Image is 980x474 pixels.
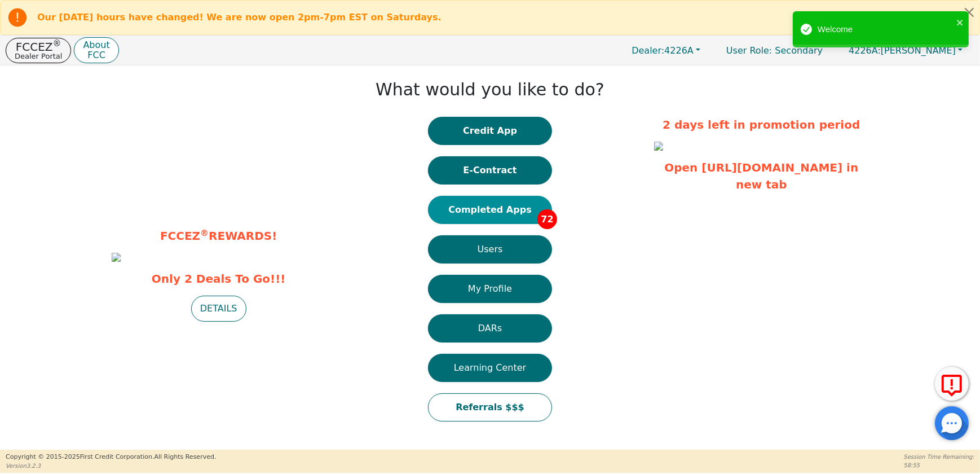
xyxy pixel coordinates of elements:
button: DARs [428,314,552,343]
span: User Role : [726,45,772,56]
a: Open [URL][DOMAIN_NAME] in new tab [664,161,858,191]
button: AboutFCC [74,37,118,64]
button: DETAILS [191,296,246,322]
b: Our [DATE] hours have changed! We are now open 2pm-7pm EST on Saturdays. [37,12,442,23]
a: User Role: Secondary [715,39,834,62]
button: Learning Center [428,354,552,382]
div: Welcome [818,23,953,36]
h1: What would you like to do? [376,80,604,100]
button: My Profile [428,275,552,303]
span: 72 [537,209,557,229]
button: Dealer:4226A [620,42,712,59]
span: 4226A: [849,45,881,56]
button: E-Contract [428,156,552,185]
img: 369edeac-8b51-4913-b8c0-b4376e102e92 [654,142,663,151]
p: Dealer Portal [15,52,62,60]
span: Dealer: [632,45,664,56]
p: Copyright © 2015- 2025 First Credit Corporation. [6,453,216,462]
p: About [83,41,109,50]
sup: ® [200,228,209,238]
button: Referrals $$$ [428,393,552,422]
button: Credit App [428,117,552,145]
span: All Rights Reserved. [154,453,216,460]
p: Secondary [715,39,834,62]
p: 58:55 [904,461,974,469]
button: Users [428,235,552,264]
img: fdcad3f1-03b3-4f46-8823-8e7f0acaae02 [112,253,121,262]
button: Report Error to FCC [935,367,969,401]
sup: ® [53,38,61,49]
span: [PERSON_NAME] [849,45,956,56]
button: FCCEZ®Dealer Portal [6,38,71,63]
p: Version 3.2.3 [6,462,216,470]
p: FCCEZ [15,41,62,52]
button: Completed Apps72 [428,196,552,224]
p: 2 days left in promotion period [654,116,868,133]
p: FCCEZ REWARDS! [112,227,326,244]
p: Session Time Remaining: [904,453,974,461]
button: close [956,16,964,29]
span: 4226A [632,45,694,56]
button: Close alert [959,1,979,24]
p: FCC [83,51,109,60]
span: Only 2 Deals To Go!!! [112,270,326,287]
